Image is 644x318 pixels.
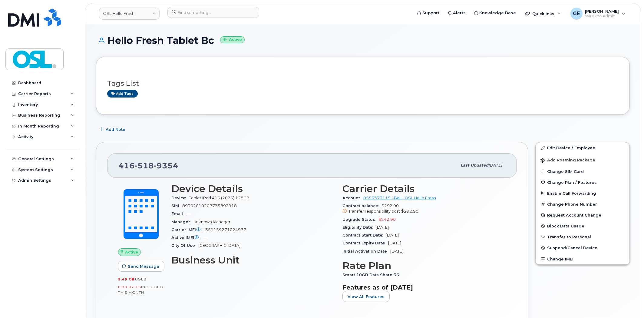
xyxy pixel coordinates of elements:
[547,180,597,184] span: Change Plan / Features
[342,204,506,214] span: $292.90
[363,196,436,200] a: 0553373115 - Bell - OSL Hello Fresh
[342,284,506,291] h3: Features as of [DATE]
[171,243,198,248] span: City Of Use
[536,166,629,177] button: Change SIM Card
[186,211,190,216] span: —
[536,242,629,253] button: Suspend/Cancel Device
[171,255,335,266] h3: Business Unit
[198,243,240,248] span: [GEOGRAPHIC_DATA]
[461,163,488,167] span: Last updated
[182,204,237,208] span: 89302610207735892918
[342,217,378,222] span: Upgrade Status
[193,220,230,224] span: Unknown Manager
[154,161,178,170] span: 9354
[378,217,396,222] span: $242.90
[118,277,135,281] span: 5.49 GB
[171,227,205,232] span: Carrier IMEI
[342,183,506,194] h3: Carrier Details
[96,124,130,135] button: Add Note
[547,191,596,195] span: Enable Call Forwarding
[386,233,399,237] span: [DATE]
[348,294,385,300] span: View All Features
[135,161,154,170] span: 518
[171,204,182,208] span: SIM
[390,249,403,253] span: [DATE]
[342,291,390,302] button: View All Features
[171,196,189,200] span: Device
[536,231,629,242] button: Transfer to Personal
[342,241,388,245] span: Contract Expiry Date
[488,163,502,167] span: [DATE]
[536,210,629,220] button: Request Account Change
[536,154,629,166] button: Add Roaming Package
[342,196,363,200] span: Account
[118,285,163,295] span: included this month
[536,188,629,199] button: Enable Call Forwarding
[128,263,159,269] span: Send Message
[342,273,402,277] span: Smart 10GB Data Share 36
[342,260,506,271] h3: Rate Plan
[171,183,335,194] h3: Device Details
[107,80,619,87] h3: Tags List
[107,90,138,98] a: Add tags
[106,127,125,132] span: Add Note
[171,235,203,240] span: Active IMEI
[536,177,629,188] button: Change Plan / Features
[189,196,249,200] span: Tablet iPad A16 (2025) 128GB
[203,235,207,240] span: —
[536,253,629,264] button: Change IMEI
[205,227,246,232] span: 351159271024977
[388,241,401,245] span: [DATE]
[540,158,595,164] span: Add Roaming Package
[536,142,629,153] a: Edit Device / Employee
[342,249,390,253] span: Initial Activation Date
[342,225,376,230] span: Eligibility Date
[135,277,147,281] span: used
[125,249,138,255] span: Active
[376,225,389,230] span: [DATE]
[401,209,418,214] span: $292.90
[118,261,164,272] button: Send Message
[118,285,141,289] span: 0.00 Bytes
[536,199,629,210] button: Change Phone Number
[348,209,400,214] span: Transfer responsibility cost
[342,204,381,208] span: Contract balance
[220,36,245,43] small: Active
[536,220,629,231] button: Block Data Usage
[171,220,193,224] span: Manager
[96,35,630,46] h1: Hello Fresh Tablet Bc
[342,233,386,237] span: Contract Start Date
[171,211,186,216] span: Email
[118,161,178,170] span: 416
[547,246,597,250] span: Suspend/Cancel Device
